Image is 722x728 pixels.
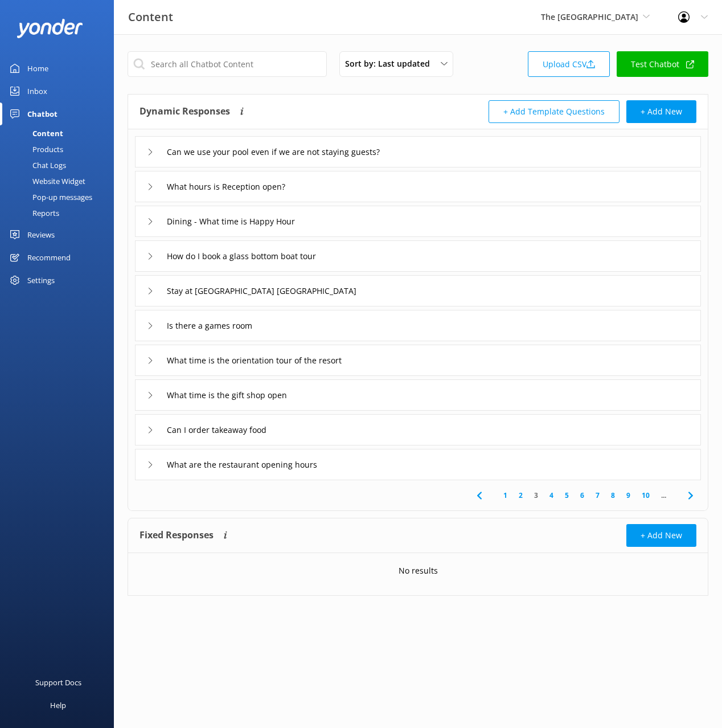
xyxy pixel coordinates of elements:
div: Help [50,694,66,717]
a: 10 [636,490,655,501]
button: + Add Template Questions [489,100,620,123]
div: Website Widget [7,173,85,189]
a: 6 [575,490,590,501]
input: Search all Chatbot Content [128,51,327,77]
a: Upload CSV [528,51,610,77]
a: Website Widget [7,173,114,189]
span: ... [655,490,672,501]
a: 2 [513,490,528,501]
div: Home [27,57,48,80]
a: Chat Logs [7,157,114,173]
div: Chat Logs [7,157,66,173]
h4: Fixed Responses [140,524,214,547]
a: 4 [544,490,559,501]
a: Content [7,125,114,141]
div: Recommend [27,246,71,269]
div: Support Docs [35,671,81,694]
div: Settings [27,269,55,292]
h4: Dynamic Responses [140,100,230,123]
img: yonder-white-logo.png [17,19,83,38]
a: 8 [605,490,621,501]
a: 3 [528,490,544,501]
span: Sort by: Last updated [345,58,437,70]
a: Pop-up messages [7,189,114,205]
h3: Content [128,8,173,26]
div: Chatbot [27,103,58,125]
div: Reports [7,205,59,221]
a: 5 [559,490,575,501]
div: Reviews [27,223,55,246]
button: + Add New [626,100,696,123]
a: Reports [7,205,114,221]
a: Test Chatbot [617,51,708,77]
p: No results [399,565,438,577]
div: Inbox [27,80,47,103]
div: Pop-up messages [7,189,92,205]
div: Content [7,125,63,141]
a: 7 [590,490,605,501]
span: The [GEOGRAPHIC_DATA] [541,11,638,22]
div: Products [7,141,63,157]
button: + Add New [626,524,696,547]
a: 9 [621,490,636,501]
a: Products [7,141,114,157]
a: 1 [498,490,513,501]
